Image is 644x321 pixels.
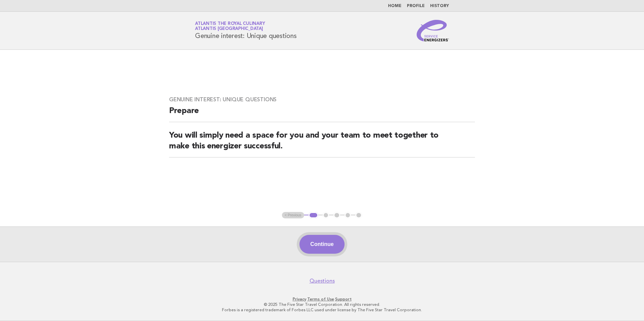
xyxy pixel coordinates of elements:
[169,96,475,103] h3: Genuine interest: Unique questions
[169,106,475,122] h2: Prepare
[417,20,449,41] img: Service Energizers
[310,278,335,284] a: Questions
[195,22,265,31] a: Atlantis the Royal CulinaryAtlantis [GEOGRAPHIC_DATA]
[307,297,334,301] a: Terms of Use
[169,130,475,157] h2: You will simply need a space for you and your team to meet together to make this energizer succes...
[116,296,528,302] p: · ·
[293,297,306,301] a: Privacy
[407,4,425,8] a: Profile
[309,212,318,219] button: 1
[195,27,263,31] span: Atlantis [GEOGRAPHIC_DATA]
[195,22,297,39] h1: Genuine interest: Unique questions
[430,4,449,8] a: History
[388,4,401,8] a: Home
[335,297,352,301] a: Support
[116,307,528,313] p: Forbes is a registered trademark of Forbes LLC used under license by The Five Star Travel Corpora...
[116,302,528,307] p: © 2025 The Five Star Travel Corporation. All rights reserved.
[299,235,344,254] button: Continue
